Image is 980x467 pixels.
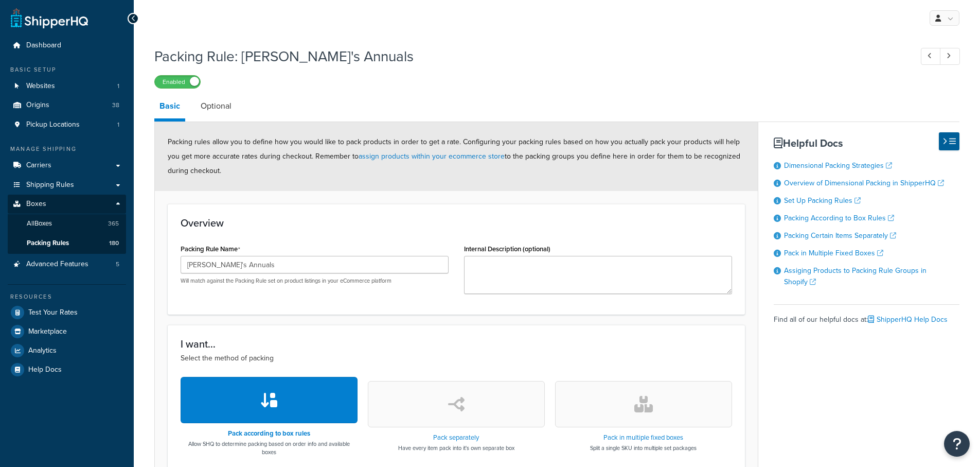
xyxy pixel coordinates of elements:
p: Will match against the Packing Rule set on product listings in your eCommerce platform [181,277,449,285]
li: Packing Rules [8,234,126,253]
div: Manage Shipping [8,145,126,153]
span: Packing rules allow you to define how you would like to pack products in order to get a rate. Con... [168,136,740,176]
a: Assiging Products to Packing Rule Groups in Shopify [784,265,926,287]
div: Find all of our helpful docs at: [774,304,959,327]
li: Pickup Locations [8,115,126,134]
a: Analytics [8,341,126,360]
h3: I want... [181,338,732,350]
span: Shipping Rules [26,181,74,189]
a: Previous Record [921,48,941,65]
a: Dashboard [8,36,126,55]
li: Websites [8,77,126,96]
span: Carriers [26,161,51,170]
a: Websites1 [8,77,126,96]
a: Pickup Locations1 [8,115,126,134]
h3: Pack according to box rules [181,430,358,437]
a: Packing Certain Items Separately [784,230,896,241]
span: 180 [109,239,119,248]
a: Set Up Packing Rules [784,195,861,206]
h3: Overview [181,217,732,229]
a: Pack in Multiple Fixed Boxes [784,248,883,258]
a: Optional [195,94,237,118]
a: Packing According to Box Rules [784,213,894,223]
a: assign products within your ecommerce store [359,151,505,162]
span: Websites [26,82,55,91]
a: Carriers [8,156,126,175]
h3: Pack in multiple fixed boxes [590,434,697,441]
span: Help Docs [28,366,62,374]
a: AllBoxes365 [8,214,126,233]
a: Help Docs [8,360,126,379]
span: 1 [117,82,119,91]
h1: Packing Rule: [PERSON_NAME]'s Annuals [154,46,902,66]
p: Have every item pack into it's own separate box [398,444,514,452]
div: Basic Setup [8,65,126,74]
h3: Helpful Docs [774,137,959,149]
span: Test Your Rates [28,308,78,317]
span: Origins [26,101,49,110]
span: Packing Rules [27,239,69,248]
label: Packing Rule Name [181,245,240,253]
span: Boxes [26,200,46,209]
a: Overview of Dimensional Packing in ShipperHQ [784,178,944,188]
span: 38 [112,101,119,110]
label: Internal Description (optional) [464,245,550,253]
p: Select the method of packing [181,353,732,364]
button: Hide Help Docs [939,132,959,150]
a: Dimensional Packing Strategies [784,160,892,171]
a: ShipperHQ Help Docs [868,314,948,325]
li: Advanced Features [8,255,126,274]
span: Pickup Locations [26,120,80,129]
span: 365 [108,219,119,228]
span: Dashboard [26,41,61,50]
a: Marketplace [8,322,126,341]
button: Open Resource Center [944,431,970,457]
a: Test Your Rates [8,303,126,322]
span: Marketplace [28,327,67,336]
a: Advanced Features5 [8,255,126,274]
li: Boxes [8,195,126,253]
span: 1 [117,120,119,129]
div: Resources [8,292,126,301]
h3: Pack separately [398,434,514,441]
li: Origins [8,96,126,115]
span: Advanced Features [26,260,88,269]
a: Shipping Rules [8,176,126,195]
span: Analytics [28,347,57,355]
span: 5 [116,260,119,269]
span: All Boxes [27,219,52,228]
p: Allow SHQ to determine packing based on order info and available boxes [181,440,358,456]
a: Boxes [8,195,126,214]
a: Basic [154,94,185,122]
label: Enabled [155,76,200,88]
a: Next Record [940,48,960,65]
p: Split a single SKU into multiple set packages [590,444,697,452]
a: Packing Rules180 [8,234,126,253]
a: Origins38 [8,96,126,115]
